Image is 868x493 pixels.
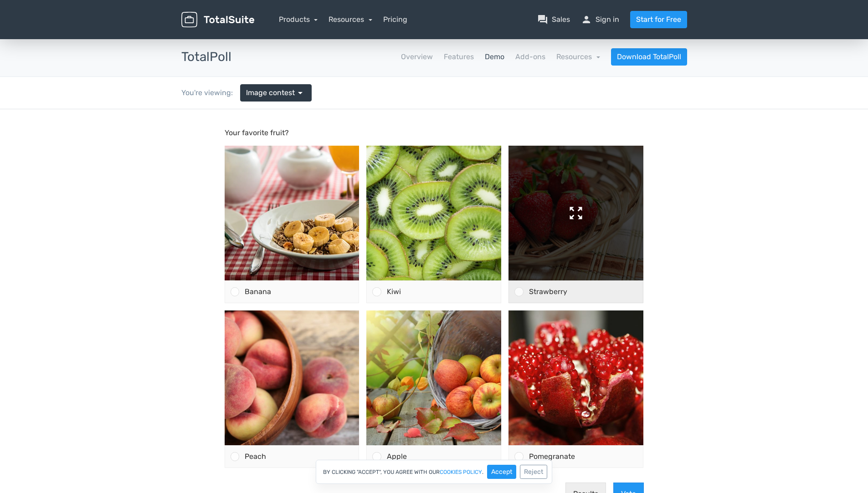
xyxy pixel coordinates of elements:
[387,178,401,187] span: Kiwi
[401,51,433,62] a: Overview
[329,15,372,24] a: Resources
[366,36,501,171] img: fruit-3246127_1920-500x500.jpg
[181,87,240,98] div: You're viewing:
[611,48,687,66] a: Download TotalPoll
[181,12,254,28] img: TotalSuite for WordPress
[383,14,407,25] a: Pricing
[225,201,360,336] img: peach-3314679_1920-500x500.jpg
[387,343,407,351] span: Apple
[485,51,504,62] a: Demo
[366,201,501,336] img: apple-1776744_1920-500x500.jpg
[181,50,231,64] h3: TotalPoll
[508,36,643,171] img: strawberry-1180048_1920-500x500.jpg
[581,14,619,25] a: personSign in
[440,469,482,475] a: cookies policy
[515,51,545,62] a: Add-ons
[487,465,516,479] button: Accept
[245,178,271,187] span: Banana
[279,15,318,24] a: Products
[565,373,606,396] button: Results
[537,14,570,25] a: question_answerSales
[529,178,567,187] span: Strawberry
[508,201,643,336] img: pomegranate-196800_1920-500x500.jpg
[520,465,547,479] button: Reject
[246,87,295,98] span: Image contest
[444,51,474,62] a: Features
[316,460,552,484] div: By clicking "Accept", you agree with our .
[240,84,312,102] a: Image contest arrow_drop_down
[581,14,592,25] span: person
[245,343,266,351] span: Peach
[537,14,548,25] span: question_answer
[225,36,360,171] img: cereal-898073_1920-500x500.jpg
[225,18,644,29] p: Your favorite fruit?
[630,11,687,28] a: Start for Free
[295,87,306,98] span: arrow_drop_down
[556,52,600,61] a: Resources
[529,343,575,351] span: Pomegranate
[613,373,644,396] button: Vote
